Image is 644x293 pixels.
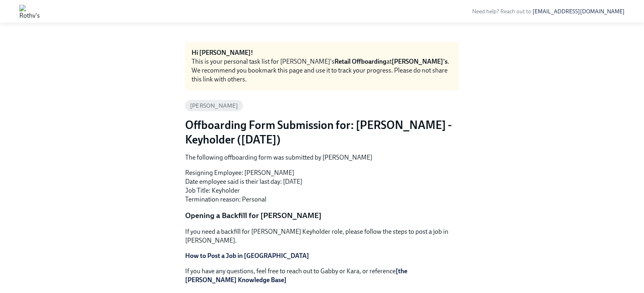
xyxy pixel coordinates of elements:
[192,49,253,56] strong: Hi [PERSON_NAME]!
[19,5,40,18] img: Rothy's
[185,267,407,284] a: [the [PERSON_NAME] Knowledge Base]
[192,57,452,84] div: This is your personal task list for [PERSON_NAME]'s at . We recommend you bookmark this page and ...
[185,252,309,260] a: How to Post a Job in [GEOGRAPHIC_DATA]
[334,58,386,65] strong: Retail Offboarding
[185,103,243,109] span: [PERSON_NAME]
[392,58,448,65] strong: [PERSON_NAME]'s
[185,168,459,204] p: Resigning Employee: [PERSON_NAME] Date employee said is their last day: [DATE] Job Title: Keyhold...
[185,153,459,162] p: The following offboarding form was submitted by [PERSON_NAME]
[472,8,625,15] span: Need help? Reach out to
[185,118,459,147] h3: Offboarding Form Submission for: [PERSON_NAME] - Keyholder ([DATE])
[533,8,625,15] a: [EMAIL_ADDRESS][DOMAIN_NAME]
[185,267,459,285] p: If you have any questions, feel free to reach out to Gabby or Kara, or reference
[185,210,459,221] p: Opening a Backfill for [PERSON_NAME]
[185,227,459,245] p: If you need a backfill for [PERSON_NAME] Keyholder role, please follow the steps to post a job in...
